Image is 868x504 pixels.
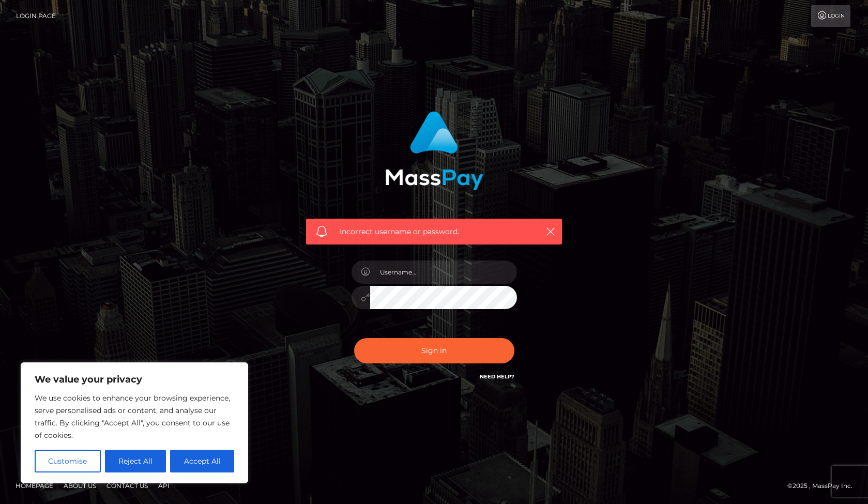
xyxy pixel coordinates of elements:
[59,478,100,494] a: About Us
[102,478,152,494] a: Contact Us
[11,478,57,494] a: Homepage
[154,478,174,494] a: API
[21,362,248,483] div: We value your privacy
[105,450,166,472] button: Reject All
[370,261,517,284] input: Username...
[340,226,528,237] span: Incorrect username or password.
[480,373,514,380] a: Need Help?
[170,450,234,472] button: Accept All
[35,392,234,441] p: We use cookies to enhance your browsing experience, serve personalised ads or content, and analys...
[385,111,483,190] img: MassPay Login
[35,373,234,386] p: We value your privacy
[787,480,860,492] div: © 2025 , MassPay Inc.
[354,338,514,363] button: Sign in
[811,5,850,27] a: Login
[35,450,101,472] button: Customise
[16,5,56,27] a: Login Page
